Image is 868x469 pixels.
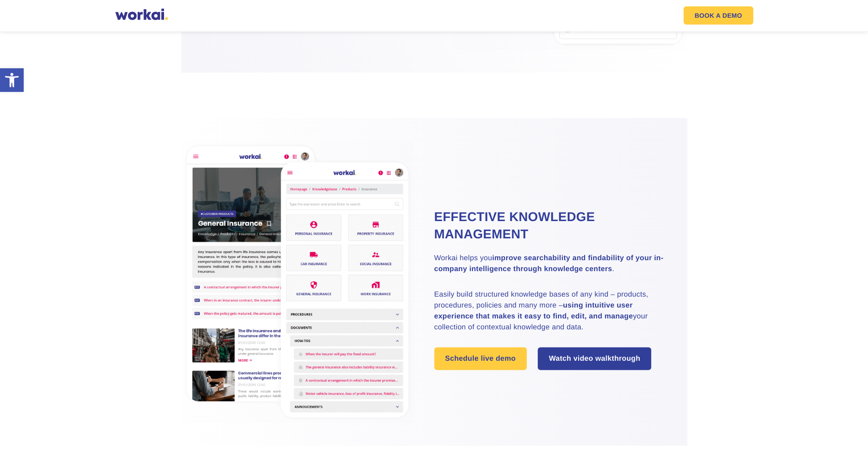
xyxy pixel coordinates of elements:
a: BOOK A DEMO [683,6,753,25]
p: Workai helps you . [434,252,664,274]
strong: using intuitive user experience that makes it easy to find, edit, and manage [434,301,633,320]
h2: Effective knowledge management [434,208,664,242]
a: Watch video walkthrough [538,347,651,370]
a: Schedule live demo [434,347,527,370]
strong: improve searchability and findability of your in-company intelligence through knowledge centers [434,254,663,272]
p: Easily build structured knowledge bases of any kind – products, procedures, policies and many mor... [434,289,664,333]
